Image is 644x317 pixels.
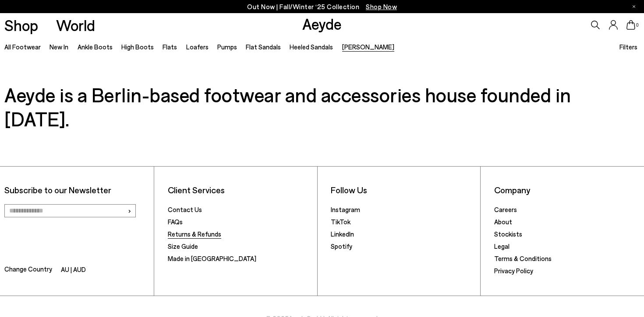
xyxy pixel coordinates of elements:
a: Shop [4,17,38,33]
span: Change Country [4,264,52,276]
h3: Aeyde is a Berlin-based footwear and accessories house founded in [DATE]. [4,83,640,131]
a: Aeyde [302,14,342,33]
a: Pumps [217,43,237,51]
a: Flat Sandals [246,43,281,51]
span: Navigate to /collections/new-in [366,3,397,10]
a: LinkedIn [331,230,354,238]
a: Made in [GEOGRAPHIC_DATA] [168,254,256,262]
li: Follow Us [331,185,476,195]
p: Out Now | Fall/Winter ‘25 Collection [247,1,397,12]
a: FAQs [168,218,183,226]
p: Subscribe to our Newsletter [4,185,149,195]
li: Client Services [168,185,313,195]
span: › [127,204,131,217]
a: About [494,218,512,226]
a: [PERSON_NAME] [342,43,394,51]
a: Size Guide [168,242,198,250]
a: Careers [494,206,517,213]
a: Heeled Sandals [290,43,333,51]
a: Instagram [331,206,360,213]
a: Terms & Conditions [494,254,552,262]
a: Ankle Boots [78,43,113,51]
a: High Boots [121,43,154,51]
a: Privacy Policy [494,267,533,275]
a: Contact Us [168,206,202,213]
li: Company [494,185,640,195]
a: Flats [163,43,177,51]
span: 0 [635,23,640,28]
a: Stockists [494,230,522,238]
a: TikTok [331,218,350,226]
a: Returns & Refunds [168,230,221,238]
a: Loafers [186,43,209,51]
a: All Footwear [4,43,41,51]
a: Spotify [331,242,352,250]
a: New In [50,43,68,51]
a: Legal [494,242,510,250]
a: 0 [626,20,635,30]
li: AU | AUD [61,264,86,276]
span: Filters [619,43,637,51]
a: World [56,17,95,33]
